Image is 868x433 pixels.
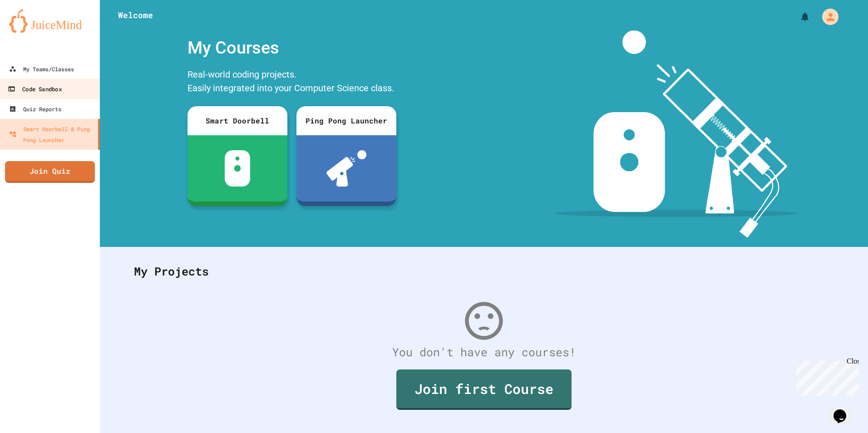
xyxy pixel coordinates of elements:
[183,65,401,99] div: Real-world coding projects. Easily integrated into your Computer Science class.
[125,344,843,361] div: You don't have any courses!
[4,4,63,58] div: Chat with us now!Close
[9,9,91,33] img: logo-orange.svg
[8,84,61,95] div: Code Sandbox
[296,106,396,135] div: Ping Pong Launcher
[125,254,843,289] div: My Projects
[554,30,798,238] img: banner-image-my-projects.png
[225,150,251,187] img: sdb-white.svg
[187,106,287,135] div: Smart Doorbell
[830,397,859,424] iframe: chat widget
[9,64,74,74] div: My Teams/Classes
[183,30,401,65] div: My Courses
[5,161,95,183] a: Join Quiz
[793,357,859,396] iframe: chat widget
[9,123,94,145] div: Smart Doorbell & Ping Pong Launcher
[396,369,572,410] a: Join first Course
[326,150,367,187] img: ppl-with-ball.png
[813,6,841,27] div: My Account
[9,103,61,114] div: Quiz Reports
[783,9,813,25] div: My Notifications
